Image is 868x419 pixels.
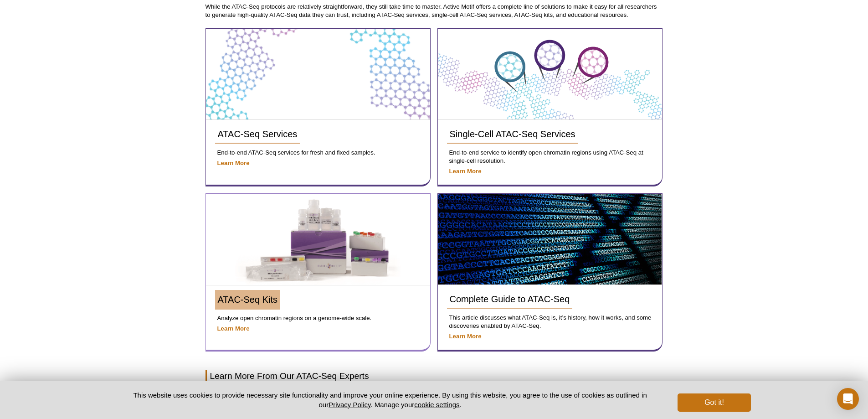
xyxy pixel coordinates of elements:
[205,3,663,19] p: While the ATAC-Seq protocols are relatively straightforward, they still take time to master. Acti...
[118,390,663,409] p: This website uses cookies to provide necessary site functionality and improve your online experie...
[206,194,430,285] a: ATAC-Seq Kit
[206,29,430,119] img: ATAC-Seq Services
[217,160,250,166] strong: Learn More
[447,290,573,309] a: Complete Guide to ATAC-Seq
[447,149,653,165] p: End-to-end service to identify open chromatin regions using ATAC-Seq at single-cell resolution.
[438,29,662,119] img: Single-Cell ATAC-Seq Services
[438,29,662,120] a: Single-Cell ATAC-Seq Services
[215,124,300,144] a: ATAC-Seq Services
[218,295,278,305] span: ATAC-Seq Kits
[449,168,482,175] strong: Learn More
[449,332,653,341] a: Learn More
[678,393,750,412] button: Got it!
[438,194,662,285] img: Complete Guide to ATAC-Seq
[837,388,859,410] div: Open Intercom Messenger
[217,325,250,332] strong: Learn More
[206,194,430,285] img: ATAC-Seq Kit
[215,290,281,310] a: ATAC-Seq Kits
[215,314,421,322] p: Analyze open chromatin regions on a genome-wide scale.
[206,29,430,120] a: ATAC-Seq Services
[449,167,653,176] a: Learn More
[450,129,575,139] span: Single-Cell ATAC-Seq Services
[438,194,662,285] a: Complete Guide to ATAC-Seq
[217,325,421,333] a: Learn More
[205,370,663,382] h2: Learn More From Our ATAC-Seq Experts
[218,129,298,139] span: ATAC-Seq Services
[217,159,421,167] a: Learn More
[449,333,482,340] strong: Learn More
[215,149,421,157] p: End-to-end ATAC-Seq services for fresh and fixed samples.
[450,294,570,304] span: Complete Guide to ATAC-Seq
[414,401,459,409] button: cookie settings
[329,401,370,409] a: Privacy Policy
[447,124,578,144] a: Single-Cell ATAC-Seq Services
[447,314,653,330] p: This article discusses what ATAC-Seq is, it’s history, how it works, and some discoveries enabled...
